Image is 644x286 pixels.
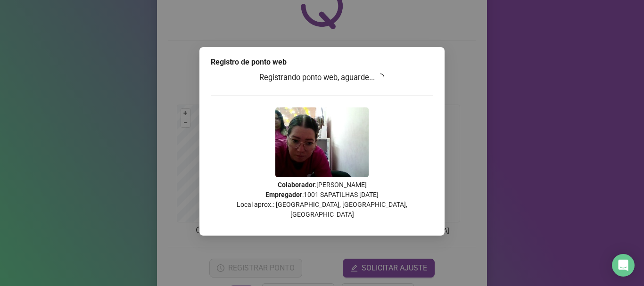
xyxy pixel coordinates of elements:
[265,191,302,198] strong: Empregador
[376,72,386,82] span: loading
[211,180,433,220] p: : [PERSON_NAME] : 1001 SAPATILHAS [DATE] Local aprox.: [GEOGRAPHIC_DATA], [GEOGRAPHIC_DATA], [GEO...
[211,57,433,68] div: Registro de ponto web
[211,72,433,84] h3: Registrando ponto web, aguarde...
[612,254,635,277] div: Open Intercom Messenger
[275,107,369,177] img: Z
[278,181,315,188] strong: Colaborador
